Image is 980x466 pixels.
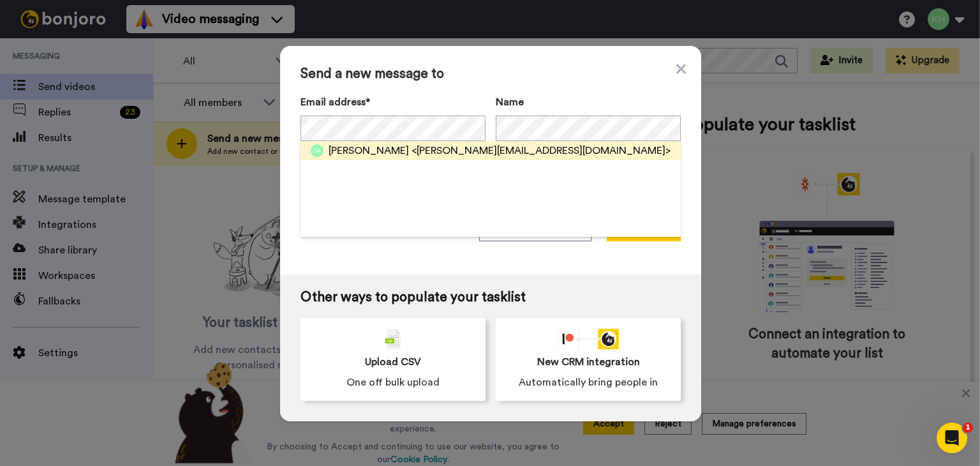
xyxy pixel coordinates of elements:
div: animation [558,329,619,349]
span: Other ways to populate your tasklist [301,290,681,305]
span: Upload CSV [365,354,421,370]
span: Send a new message to [301,66,681,82]
span: New CRM integration [537,354,640,370]
img: csv-grey.png [385,329,401,349]
img: oa.png [311,144,323,157]
iframe: Intercom live chat [937,423,967,453]
label: Email address* [301,94,486,110]
span: Name [496,94,524,110]
span: 1 [963,423,973,433]
span: <[PERSON_NAME][EMAIL_ADDRESS][DOMAIN_NAME]> [412,143,671,158]
span: One off bulk upload [346,375,440,390]
span: [PERSON_NAME] [329,143,409,158]
span: Automatically bring people in [519,375,658,390]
